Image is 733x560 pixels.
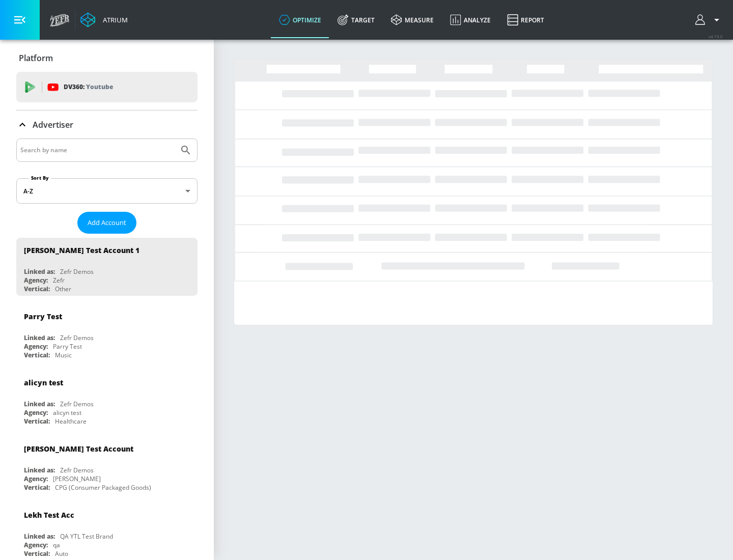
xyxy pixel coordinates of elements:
span: Add Account [88,217,126,229]
div: Agency: [24,474,48,483]
div: Parry Test [53,342,82,351]
div: Vertical: [24,549,50,558]
a: Report [499,2,552,38]
div: Parry TestLinked as:Zefr DemosAgency:Parry TestVertical:Music [16,304,198,362]
div: alicyn testLinked as:Zefr DemosAgency:alicyn testVertical:Healthcare [16,370,198,428]
a: measure [383,2,442,38]
div: Zefr Demos [60,400,94,408]
div: Agency: [24,342,48,351]
div: Auto [55,549,68,558]
a: optimize [271,2,329,38]
div: [PERSON_NAME] Test Account 1Linked as:Zefr DemosAgency:ZefrVertical:Other [16,238,198,296]
button: Add Account [77,212,136,234]
div: CPG (Consumer Packaged Goods) [55,483,151,492]
div: Linked as: [24,400,55,408]
div: Advertiser [16,110,198,139]
div: [PERSON_NAME] [53,474,101,483]
div: Linked as: [24,532,55,541]
p: Platform [19,52,53,64]
p: DV360: [64,81,113,93]
div: Linked as: [24,333,55,342]
div: Zefr Demos [60,267,94,276]
span: v 4.19.0 [709,34,723,39]
div: Vertical: [24,351,50,359]
div: A-Z [16,178,198,204]
div: alicyn test [24,378,63,387]
p: Youtube [86,81,113,92]
a: Atrium [80,12,128,27]
label: Sort By [29,175,51,181]
div: Platform [16,44,198,72]
div: Other [55,285,71,293]
div: qa [53,541,60,549]
div: Atrium [99,15,128,24]
input: Search by name [20,144,175,157]
div: Linked as: [24,267,55,276]
div: [PERSON_NAME] Test AccountLinked as:Zefr DemosAgency:[PERSON_NAME]Vertical:CPG (Consumer Packaged... [16,436,198,494]
div: Agency: [24,541,48,549]
a: Analyze [442,2,499,38]
div: Linked as: [24,466,55,474]
div: Zefr Demos [60,333,94,342]
div: Agency: [24,408,48,417]
div: [PERSON_NAME] Test Account 1 [24,245,139,255]
a: Target [329,2,383,38]
div: QA YTL Test Brand [60,532,113,541]
div: Lekh Test Acc [24,510,74,520]
div: DV360: Youtube [16,72,198,102]
div: Agency: [24,276,48,285]
div: Healthcare [55,417,87,426]
div: Parry Test [24,312,62,321]
p: Advertiser [33,119,73,130]
div: [PERSON_NAME] Test Account [24,444,133,454]
div: Zefr [53,276,65,285]
div: Vertical: [24,483,50,492]
div: Vertical: [24,417,50,426]
div: Zefr Demos [60,466,94,474]
div: alicyn test [53,408,81,417]
div: Music [55,351,72,359]
div: Vertical: [24,285,50,293]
